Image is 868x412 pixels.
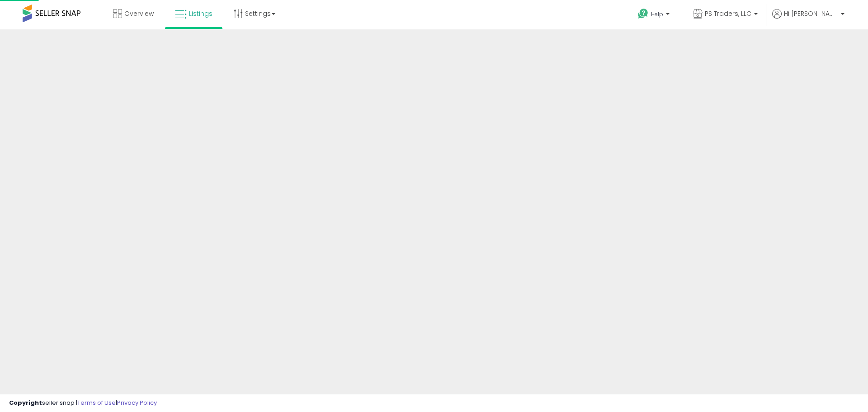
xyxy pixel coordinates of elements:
[784,9,838,18] span: Hi [PERSON_NAME]
[189,9,212,18] span: Listings
[117,398,157,407] a: Privacy Policy
[637,8,649,19] i: Get Help
[651,10,663,18] span: Help
[705,9,751,18] span: PS Traders, LLC
[772,9,844,29] a: Hi [PERSON_NAME]
[631,1,679,29] a: Help
[124,9,154,18] span: Overview
[9,399,157,407] div: seller snap | |
[77,398,116,407] a: Terms of Use
[9,398,42,407] strong: Copyright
